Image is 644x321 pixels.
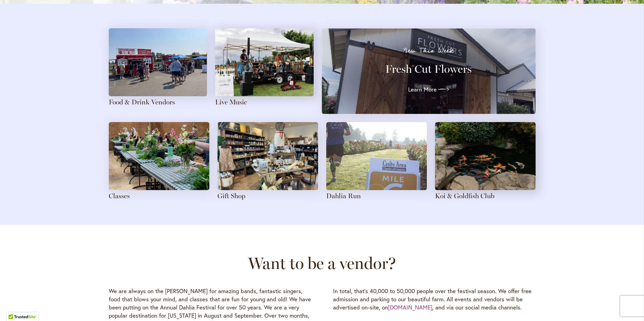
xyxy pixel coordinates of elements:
h3: Fresh Cut Flowers [334,62,523,76]
img: Blank canvases are set up on long tables in anticipation of an art class [109,122,209,190]
img: Orange and white mottled koi swim in a rock-lined pond [435,122,536,190]
img: A four-person band plays with a field of pink dahlias in the background [215,28,314,96]
img: A runner passes the mile 6 sign in a field of dahlias [326,122,427,190]
a: Food & Drink Vendors [109,98,175,106]
a: Dahlia Run [326,192,361,200]
h2: Want to be a vendor? [105,254,540,273]
a: Learn More [408,84,449,95]
a: Classes [109,192,130,200]
span: Learn More [408,85,437,94]
p: In total, that's 40,000 to 50,000 people over the festival season. We offer free admission and pa... [333,287,536,311]
a: Live Music [215,98,247,106]
a: Gift Shop [217,192,245,200]
img: Attendees gather around food trucks on a sunny day at the farm [109,28,207,96]
img: The dahlias themed gift shop has a feature table in the center, with shelves of local and special... [217,122,318,190]
a: Koi & Goldfish Club [435,192,494,200]
p: New This Week [334,47,523,54]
